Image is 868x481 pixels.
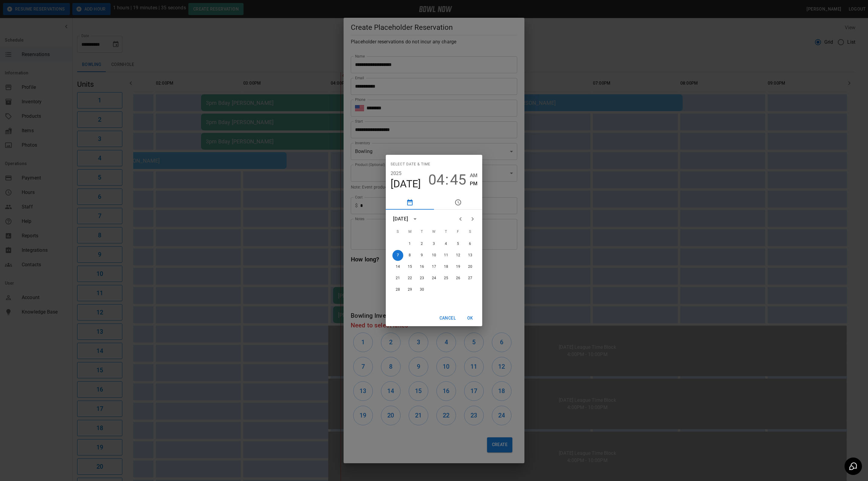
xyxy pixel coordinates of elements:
button: pick date [386,195,434,210]
span: Sunday [392,226,403,238]
button: 14 [392,261,403,272]
button: 22 [404,273,415,284]
button: 26 [453,273,464,284]
button: 12 [453,250,464,261]
button: 23 [417,273,427,284]
button: OK [461,313,480,324]
button: 21 [392,273,403,284]
button: 8 [404,250,415,261]
button: 19 [453,261,464,272]
button: 15 [404,261,415,272]
span: Friday [453,226,464,238]
button: pick time [434,195,482,210]
button: 24 [429,273,439,284]
button: 10 [429,250,439,261]
span: Select date & time [391,160,430,169]
button: AM [470,171,477,180]
button: 27 [465,273,476,284]
button: 16 [417,261,427,272]
button: 20 [465,261,476,272]
span: Wednesday [429,226,439,238]
button: 28 [392,284,403,295]
span: Saturday [465,226,476,238]
button: 11 [441,250,451,261]
button: 9 [417,250,427,261]
div: [DATE] [393,215,408,223]
button: 3 [429,239,439,249]
button: 17 [429,261,439,272]
button: 04 [428,171,445,188]
button: calendar view is open, switch to year view [410,214,420,224]
button: PM [470,180,477,188]
button: 18 [441,261,451,272]
span: Thursday [441,226,451,238]
button: 13 [465,250,476,261]
button: 1 [404,239,415,249]
button: Next month [467,213,479,225]
button: 5 [453,239,464,249]
button: 7 [392,250,403,261]
button: 2025 [391,169,402,178]
button: Cancel [437,313,458,324]
span: Tuesday [417,226,427,238]
button: 2 [417,239,427,249]
button: [DATE] [391,178,421,190]
button: 29 [404,284,415,295]
span: Monday [404,226,415,238]
button: Previous month [454,213,467,225]
span: : [445,171,449,188]
button: 45 [450,171,466,188]
button: 30 [417,284,427,295]
button: 25 [441,273,451,284]
button: 6 [465,239,476,249]
button: 4 [441,239,451,249]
